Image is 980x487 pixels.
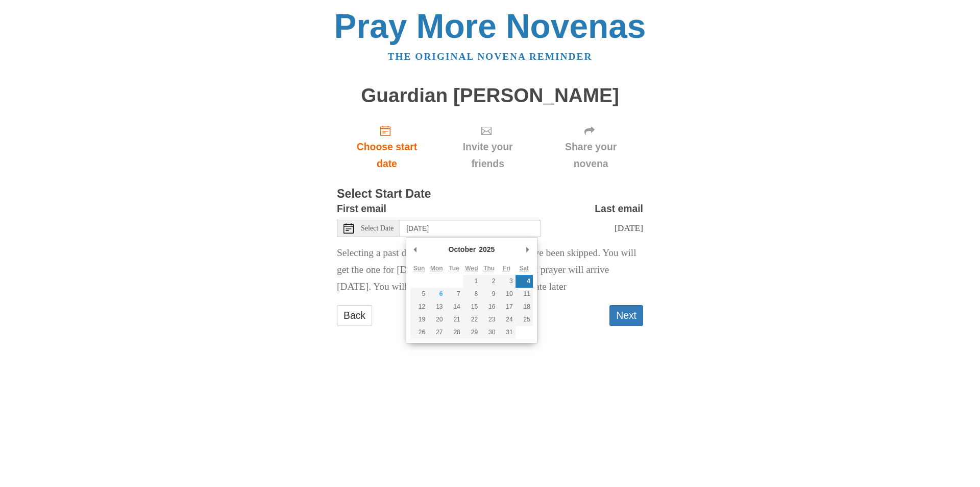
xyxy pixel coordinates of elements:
[428,300,445,313] button: 13
[519,265,529,272] abbr: Saturday
[480,326,498,339] button: 30
[516,300,533,313] button: 18
[446,326,463,339] button: 28
[446,300,463,313] button: 14
[516,288,533,300] button: 11
[446,313,463,326] button: 21
[477,242,496,257] div: 2025
[337,85,643,107] h1: Guardian [PERSON_NAME]
[463,326,480,339] button: 29
[523,242,533,257] button: Next Month
[480,275,498,288] button: 2
[516,275,533,288] button: 4
[480,300,498,313] button: 16
[410,326,428,339] button: 26
[609,305,643,326] button: Next
[447,138,528,172] span: Invite your friends
[410,288,428,300] button: 5
[463,288,480,300] button: 8
[480,288,498,300] button: 9
[413,265,425,272] abbr: Sunday
[538,117,643,177] div: Click "Next" to confirm your start date first.
[337,188,643,201] h3: Select Start Date
[463,275,480,288] button: 1
[347,138,427,172] span: Choose start date
[498,275,515,288] button: 3
[463,300,480,313] button: 15
[410,313,428,326] button: 19
[516,313,533,326] button: 25
[430,265,443,272] abbr: Monday
[361,225,394,232] span: Select Date
[447,242,478,257] div: October
[400,220,541,237] input: Use the arrow keys to pick a date
[503,265,510,272] abbr: Friday
[410,300,428,313] button: 12
[428,326,445,339] button: 27
[595,200,643,217] label: Last email
[410,242,421,257] button: Previous Month
[334,7,646,45] a: Pray More Novenas
[615,223,643,233] span: [DATE]
[337,200,386,217] label: First email
[498,326,515,339] button: 31
[463,313,480,326] button: 22
[337,245,643,295] p: Selecting a past date means all the past prayers have been skipped. You will get the one for [DAT...
[465,265,478,272] abbr: Wednesday
[337,117,437,177] a: Choose start date
[388,51,593,62] a: The original novena reminder
[498,313,515,326] button: 24
[337,305,372,326] a: Back
[428,313,445,326] button: 20
[449,265,459,272] abbr: Tuesday
[428,288,445,300] button: 6
[549,138,633,172] span: Share your novena
[498,288,515,300] button: 10
[498,300,515,313] button: 17
[480,313,498,326] button: 23
[437,117,538,177] div: Click "Next" to confirm your start date first.
[446,288,463,300] button: 7
[483,265,495,272] abbr: Thursday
